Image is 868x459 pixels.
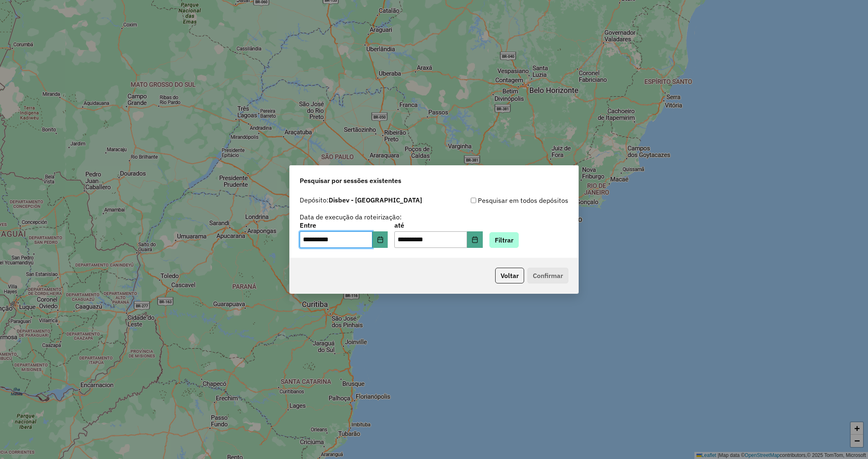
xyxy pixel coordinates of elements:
label: Depósito: [300,195,422,205]
button: Choose Date [467,231,483,248]
label: Data de execução da roteirização: [300,212,402,222]
div: Pesquisar em todos depósitos [434,195,568,205]
button: Voltar [495,268,524,283]
button: Filtrar [489,232,519,248]
label: Entre [300,220,388,230]
button: Choose Date [372,231,388,248]
label: até [394,220,482,230]
strong: Disbev - [GEOGRAPHIC_DATA] [329,196,422,204]
span: Pesquisar por sessões existentes [300,176,401,186]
